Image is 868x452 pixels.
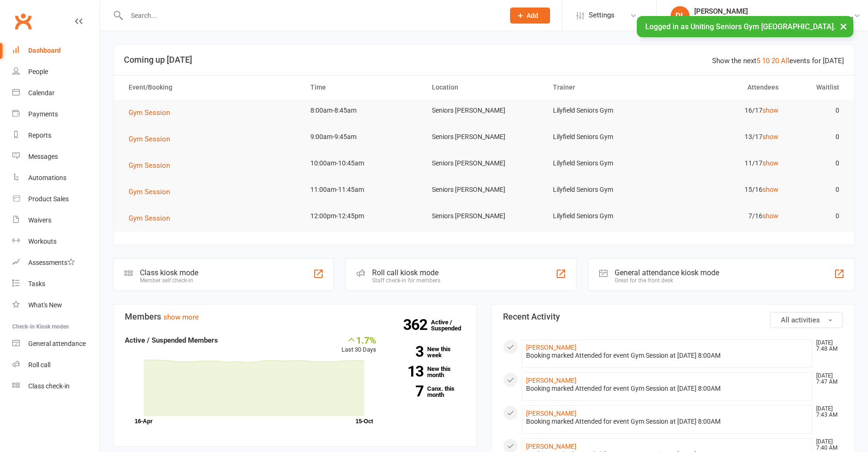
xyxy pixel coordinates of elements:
[129,214,170,222] span: Gym Session
[503,312,844,321] h3: Recent Activity
[526,410,576,417] a: [PERSON_NAME]
[129,160,177,171] button: Gym Session
[28,382,70,390] div: Class check-in
[526,443,576,450] a: [PERSON_NAME]
[526,352,808,360] div: Booking marked Attended for event Gym Session at [DATE] 8:00AM
[12,82,99,104] a: Calendar
[645,22,836,31] span: Logged in as Uniting Seniors Gym [GEOGRAPHIC_DATA].
[423,179,544,201] td: Seniors [PERSON_NAME]
[11,9,35,33] a: Clubworx
[787,126,848,148] td: 0
[28,174,66,181] div: Automations
[129,135,170,143] span: Gym Session
[544,152,665,174] td: Lilyfield Seniors Gym
[423,75,544,99] th: Location
[526,377,576,384] a: [PERSON_NAME]
[510,8,550,24] button: Add
[129,108,170,117] span: Gym Session
[666,152,787,174] td: 11/17
[12,354,99,376] a: Roll call
[12,210,99,231] a: Waivers
[390,345,423,359] strong: 3
[390,364,423,378] strong: 13
[28,216,51,224] div: Waivers
[28,301,62,309] div: What's New
[666,126,787,148] td: 13/17
[787,99,848,122] td: 0
[28,361,50,369] div: Roll call
[526,344,576,351] a: [PERSON_NAME]
[129,133,177,145] button: Gym Session
[12,146,99,167] a: Messages
[787,179,848,201] td: 0
[140,277,198,284] div: Member self check-in
[423,152,544,174] td: Seniors [PERSON_NAME]
[302,99,423,122] td: 8:00am-8:45am
[28,195,69,203] div: Product Sales
[129,186,177,197] button: Gym Session
[544,75,665,99] th: Trainer
[781,57,789,65] a: All
[28,340,86,347] div: General attendance
[12,61,99,82] a: People
[527,12,538,19] span: Add
[12,333,99,354] a: General attendance kiosk mode
[544,126,665,148] td: Lilyfield Seniors Gym
[615,268,719,277] div: General attendance kiosk mode
[694,16,853,24] div: Uniting Seniors [PERSON_NAME][GEOGRAPHIC_DATA]
[12,189,99,210] a: Product Sales
[763,212,779,220] a: show
[423,99,544,122] td: Seniors [PERSON_NAME]
[544,99,665,122] td: Lilyfield Seniors Gym
[12,167,99,189] a: Automations
[372,277,440,284] div: Staff check-in for members
[770,312,843,328] button: All activities
[129,188,170,196] span: Gym Session
[763,159,779,167] a: show
[28,131,51,139] div: Reports
[341,335,376,345] div: 1.7%
[589,5,615,26] span: Settings
[28,89,55,97] div: Calendar
[163,313,199,321] a: show more
[763,133,779,140] a: show
[763,107,779,114] a: show
[390,386,465,398] a: 7Canx. this month
[544,179,665,201] td: Lilyfield Seniors Gym
[787,75,848,99] th: Waitlist
[811,373,843,385] time: [DATE] 7:47 AM
[12,231,99,252] a: Workouts
[302,179,423,201] td: 11:00am-11:45am
[811,439,843,451] time: [DATE] 7:40 AM
[526,418,808,426] div: Booking marked Attended for event Gym Session at [DATE] 8:00AM
[124,55,844,65] h3: Coming up [DATE]
[390,346,465,358] a: 3New this week
[771,57,779,65] a: 20
[372,268,440,277] div: Roll call kiosk mode
[787,152,848,174] td: 0
[781,316,820,324] span: All activities
[140,268,198,277] div: Class kiosk mode
[125,312,465,321] h3: Members
[129,213,177,224] button: Gym Session
[615,277,719,284] div: Great for the front desk
[120,75,302,99] th: Event/Booking
[129,161,170,170] span: Gym Session
[811,340,843,352] time: [DATE] 7:48 AM
[28,68,48,75] div: People
[12,376,99,397] a: Class kiosk mode
[125,336,218,345] strong: Active / Suspended Members
[403,318,431,332] strong: 362
[666,75,787,99] th: Attendees
[28,238,57,245] div: Workouts
[763,186,779,193] a: show
[12,125,99,146] a: Reports
[12,295,99,316] a: What's New
[666,99,787,122] td: 16/17
[124,9,498,22] input: Search...
[762,57,770,65] a: 10
[835,16,852,36] button: ×
[787,205,848,227] td: 0
[341,335,376,355] div: Last 30 Days
[423,205,544,227] td: Seniors [PERSON_NAME]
